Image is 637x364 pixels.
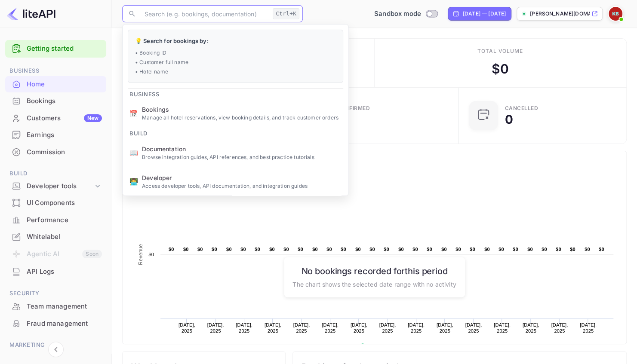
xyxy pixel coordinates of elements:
[135,58,336,66] p: • Customer full name
[5,76,106,92] a: Home
[5,229,106,245] a: Whitelabel
[292,279,456,288] p: The chart shows the selected date range with no activity
[142,105,342,114] span: Bookings
[355,247,361,252] text: $0
[139,5,269,22] input: Search (e.g. bookings, documentation)
[368,343,390,349] text: Revenue
[463,10,506,18] div: [DATE] — [DATE]
[27,181,93,191] div: Developer tools
[273,8,299,19] div: Ctrl+K
[5,93,106,110] div: Bookings
[484,247,490,252] text: $0
[427,247,432,252] text: $0
[379,322,396,333] text: [DATE], 2025
[5,212,106,229] div: Performance
[5,76,106,93] div: Home
[437,322,453,333] text: [DATE], 2025
[470,247,475,252] text: $0
[580,322,597,333] text: [DATE], 2025
[585,247,590,252] text: $0
[7,7,55,21] img: LiteAPI logo
[5,93,106,109] a: Bookings
[5,298,106,314] a: Team management
[312,247,318,252] text: $0
[183,247,189,252] text: $0
[178,322,195,333] text: [DATE], 2025
[269,247,275,252] text: $0
[5,66,106,76] span: Business
[5,127,106,144] div: Earnings
[27,302,102,312] div: Team management
[351,322,367,333] text: [DATE], 2025
[212,247,217,252] text: $0
[384,247,389,252] text: $0
[5,179,106,194] div: Developer tools
[129,108,138,119] p: 📅
[5,298,106,315] div: Team management
[197,247,203,252] text: $0
[5,263,106,280] div: API Logs
[5,315,106,332] div: Fraud management
[5,40,106,58] div: Getting started
[322,322,339,333] text: [DATE], 2025
[477,47,523,55] div: Total volume
[455,247,461,252] text: $0
[226,247,232,252] text: $0
[5,110,106,127] div: CustomersNew
[505,113,513,125] div: 0
[5,144,106,161] div: Commission
[236,322,252,333] text: [DATE], 2025
[570,247,575,252] text: $0
[5,340,106,350] span: Marketing
[326,247,332,252] text: $0
[207,322,224,333] text: [DATE], 2025
[48,342,64,357] button: Collapse navigation
[412,247,418,252] text: $0
[283,247,289,252] text: $0
[27,147,102,157] div: Commission
[27,96,102,106] div: Bookings
[292,266,456,276] h6: No bookings recorded for this period
[142,182,342,190] p: Access developer tools, API documentation, and integration guides
[138,244,144,265] text: Revenue
[135,37,336,46] p: 💡 Search for bookings by:
[5,229,106,245] div: Whitelabel
[5,263,106,279] a: API Logs
[505,106,539,111] div: CANCELLED
[492,59,509,79] div: $ 0
[142,153,342,161] p: Browse integration guides, API references, and best practice tutorials
[374,9,421,19] span: Sandbox mode
[465,322,482,333] text: [DATE], 2025
[148,252,154,257] text: $0
[27,130,102,140] div: Earnings
[27,113,102,123] div: Customers
[369,247,375,252] text: $0
[135,49,336,57] p: • Booking ID
[398,247,404,252] text: $0
[609,7,622,21] img: Kris Banerjee
[142,173,342,182] span: Developer
[5,195,106,211] a: UI Components
[527,247,533,252] text: $0
[27,319,102,329] div: Fraud management
[131,160,618,174] span: Commission Growth Over Time
[5,195,106,211] div: UI Components
[5,144,106,160] a: Commission
[142,114,342,122] p: Manage all hotel reservations, view booking details, and track customer orders
[5,212,106,228] a: Performance
[523,322,539,333] text: [DATE], 2025
[27,80,102,89] div: Home
[27,198,102,208] div: UI Components
[84,114,102,122] div: New
[129,147,138,158] p: 📖
[169,247,174,252] text: $0
[255,247,260,252] text: $0
[441,247,447,252] text: $0
[293,322,310,333] text: [DATE], 2025
[530,10,590,18] p: [PERSON_NAME][DOMAIN_NAME]...
[123,125,154,138] span: Build
[240,247,246,252] text: $0
[551,322,568,333] text: [DATE], 2025
[494,322,511,333] text: [DATE], 2025
[123,86,166,99] span: Business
